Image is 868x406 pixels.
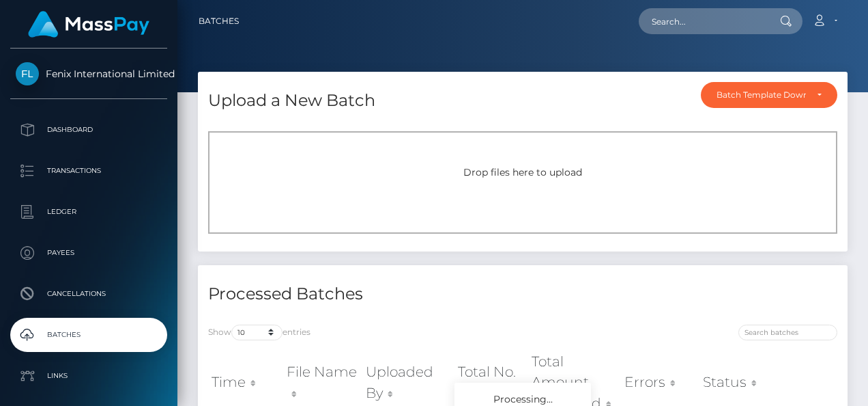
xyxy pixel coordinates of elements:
p: Batches [16,325,162,345]
a: Ledger [10,195,167,229]
a: Dashboard [10,113,167,147]
h4: Processed Batches [208,282,512,306]
img: Fenix International Limited [16,62,39,85]
p: Transactions [16,161,162,181]
button: Batch Template Download [701,82,837,108]
p: Payees [16,243,162,263]
a: Cancellations [10,277,167,311]
p: Dashboard [16,120,162,140]
a: Batches [10,318,167,352]
h4: Upload a New Batch [208,89,375,113]
input: Search... [639,8,767,34]
a: Batches [199,7,239,36]
span: Fenix International Limited [10,68,167,80]
label: Show entries [208,325,310,340]
a: Transactions [10,154,167,188]
div: Batch Template Download [717,90,806,100]
span: Drop files here to upload [463,166,582,178]
p: Ledger [16,202,162,222]
a: Payees [10,236,167,270]
a: Links [10,359,167,393]
img: MassPay Logo [28,11,149,38]
p: Cancellations [16,284,162,304]
select: Showentries [231,325,283,340]
input: Search batches [738,325,837,340]
p: Links [16,366,162,386]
